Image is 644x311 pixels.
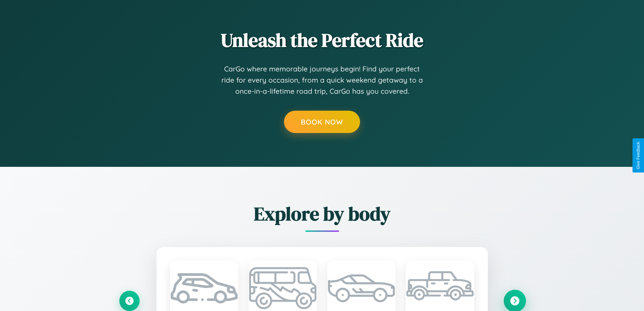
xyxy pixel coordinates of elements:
[119,27,525,53] h2: Unleash the Perfect Ride
[284,111,360,133] button: Book Now
[221,63,424,97] p: CarGo where memorable journeys begin! Find your perfect ride for every occasion, from a quick wee...
[636,142,641,169] div: Give Feedback
[119,201,525,227] h2: Explore by body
